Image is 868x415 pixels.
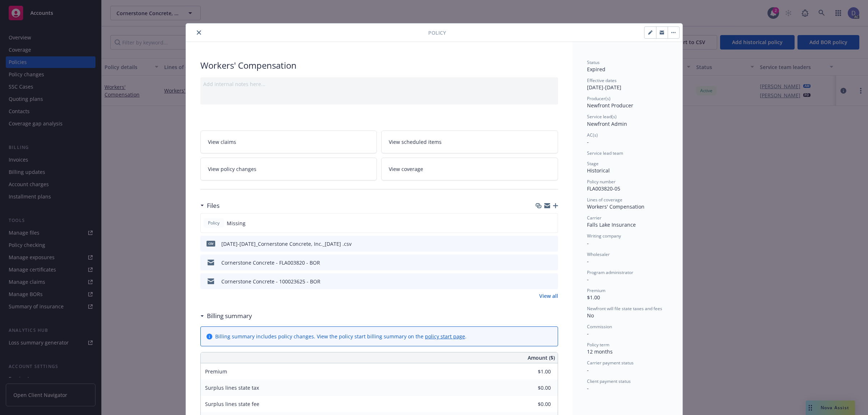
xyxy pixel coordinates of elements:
[587,378,631,384] span: Client payment status
[587,150,623,156] span: Service lead team
[587,385,589,392] span: -
[587,138,589,145] span: -
[207,311,252,321] h3: Billing summary
[537,240,543,248] button: download file
[587,197,622,203] span: Lines of coverage
[428,29,446,37] span: Policy
[200,158,377,180] a: View policy changes
[587,203,668,210] div: Workers' Compensation
[207,241,215,246] span: csv
[587,287,605,294] span: Premium
[208,138,236,146] span: View claims
[539,292,558,300] a: View all
[205,401,259,407] span: Surplus lines state fee
[587,114,617,120] span: Service lead(s)
[587,233,621,239] span: Writing company
[205,368,227,375] span: Premium
[587,120,627,127] span: Newfront Admin
[508,382,555,393] input: 0.00
[381,158,558,180] a: View coverage
[508,399,555,410] input: 0.00
[528,354,555,361] span: Amount ($)
[587,276,589,283] span: -
[587,95,610,102] span: Producer(s)
[425,333,465,340] a: policy start page
[587,77,617,84] span: Effective dates
[587,258,589,265] span: -
[549,278,555,285] button: preview file
[205,384,259,391] span: Surplus lines state tax
[200,311,252,321] div: Billing summary
[549,259,555,266] button: preview file
[587,215,601,221] span: Carrier
[587,360,634,366] span: Carrier payment status
[587,102,633,109] span: Newfront Producer
[587,221,636,228] span: Falls Lake Insurance
[221,259,320,266] div: Cornerstone Concrete - FLA003820 - BOR
[381,131,558,153] a: View scheduled items
[587,167,610,174] span: Historical
[537,278,543,285] button: download file
[203,80,555,88] div: Add internal notes here...
[549,240,555,248] button: preview file
[587,348,613,355] span: 12 months
[200,131,377,153] a: View claims
[587,324,612,330] span: Commission
[587,305,662,312] span: Newfront will file state taxes and fees
[587,77,668,91] div: [DATE] - [DATE]
[587,132,598,138] span: AC(s)
[587,161,599,167] span: Stage
[389,138,442,146] span: View scheduled items
[587,330,589,337] span: -
[227,219,246,227] span: Missing
[587,240,589,247] span: -
[200,201,220,210] div: Files
[208,165,256,173] span: View policy changes
[587,59,600,65] span: Status
[587,179,616,185] span: Policy number
[221,278,320,285] div: Cornerstone Concrete - 100023625 - BOR
[587,185,620,192] span: FLA003820-05
[221,240,352,248] div: [DATE]-[DATE]_Cornerstone Concrete, Inc._[DATE] .csv
[587,269,633,275] span: Program administrator
[200,59,558,72] div: Workers' Compensation
[207,201,220,210] h3: Files
[508,366,555,377] input: 0.00
[587,251,610,257] span: Wholesaler
[215,333,467,340] div: Billing summary includes policy changes. View the policy start billing summary on the .
[195,28,203,37] button: close
[207,220,221,226] span: Policy
[537,259,543,266] button: download file
[587,367,589,373] span: -
[587,342,609,348] span: Policy term
[587,66,605,73] span: Expired
[587,312,594,319] span: No
[587,294,600,301] span: $1.00
[389,165,423,173] span: View coverage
